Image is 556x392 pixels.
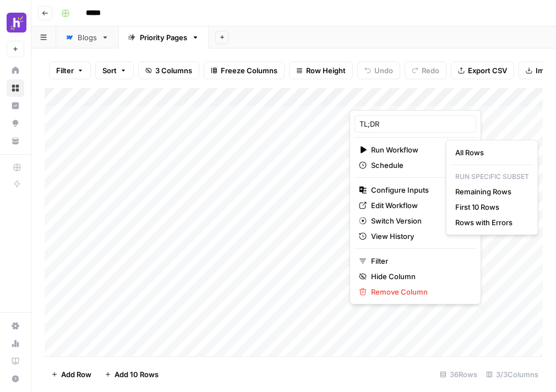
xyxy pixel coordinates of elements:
[455,217,525,228] span: Rows with Errors
[455,147,525,158] span: All Rows
[371,144,456,155] span: Run Workflow
[455,186,525,197] span: Remaining Rows
[451,170,533,184] p: Run Specific Subset
[455,202,525,213] span: First 10 Rows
